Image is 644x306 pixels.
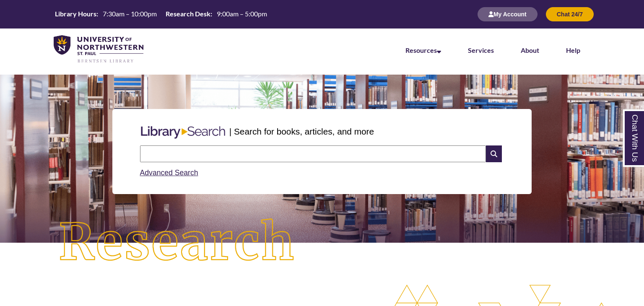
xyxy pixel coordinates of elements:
[478,10,538,18] a: My Account
[32,192,322,293] img: Research
[103,10,157,18] span: 7:30am – 10:00pm
[566,46,580,54] a: Help
[52,9,270,18] table: Hours Today
[52,9,99,18] th: Library Hours:
[546,7,594,21] button: Chat 24/7
[217,10,267,18] span: 9:00am – 5:00pm
[468,46,494,54] a: Services
[140,169,198,177] a: Advanced Search
[52,9,270,19] a: Hours Today
[521,46,539,54] a: About
[54,35,143,64] img: UNWSP Library Logo
[405,46,441,54] a: Resources
[546,10,594,18] a: Chat 24/7
[486,145,502,162] i: Search
[162,9,213,18] th: Research Desk:
[229,125,374,138] p: | Search for books, articles, and more
[478,7,538,21] button: My Account
[137,123,229,142] img: Libary Search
